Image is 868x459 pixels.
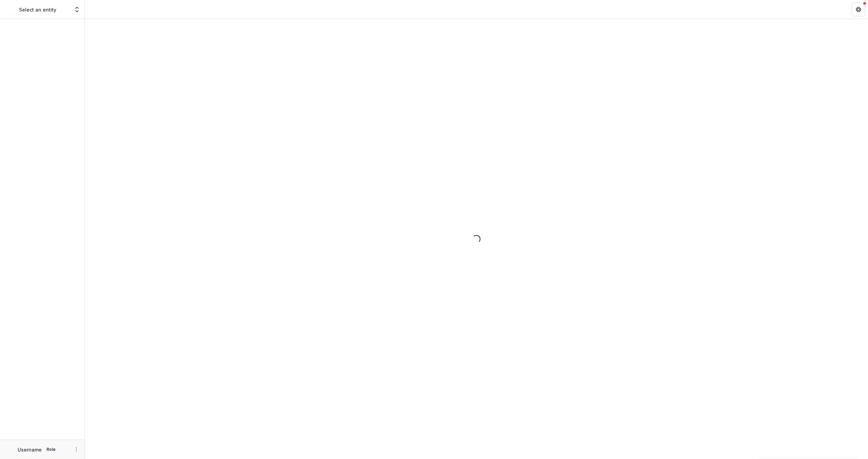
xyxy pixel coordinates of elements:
[72,3,82,16] button: Open entity switcher
[18,446,42,453] p: Username
[44,446,58,453] p: Role
[72,445,80,454] button: More
[19,6,56,13] p: Select an entity
[852,3,865,16] button: Get Help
